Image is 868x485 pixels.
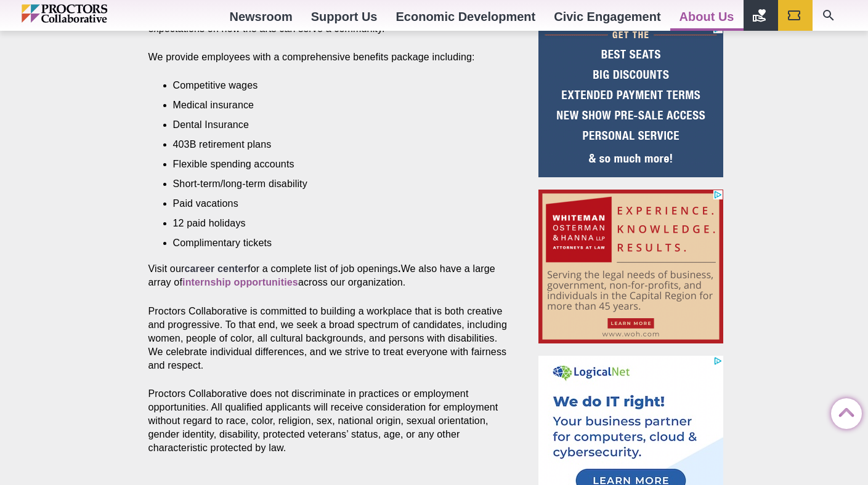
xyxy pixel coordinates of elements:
[173,217,492,230] li: 12 paid holidays
[148,305,511,372] p: Proctors Collaborative is committed to building a workplace that is both creative and progressive...
[831,399,856,423] a: Back to Top
[148,387,511,455] p: Proctors Collaborative does not discriminate in practices or employment opportunities. All qualif...
[148,262,511,289] p: Visit our for a complete list of job openings We also have a large array of across our organization.
[148,50,511,64] p: We provide employees with a comprehensive benefits package including:
[22,4,160,23] img: Proctors logo
[173,138,492,151] li: 403B retirement plans
[173,98,492,112] li: Medical insurance
[173,158,492,171] li: Flexible spending accounts
[173,177,492,191] li: Short-term/long-term disability
[182,277,298,287] a: internship opportunities
[173,118,492,132] li: Dental Insurance
[538,23,723,177] iframe: Advertisement
[173,236,492,250] li: Complimentary tickets
[398,263,401,274] strong: .
[538,190,723,343] iframe: Advertisement
[173,79,492,92] li: Competitive wages
[173,197,492,210] li: Paid vacations
[184,263,248,274] a: career center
